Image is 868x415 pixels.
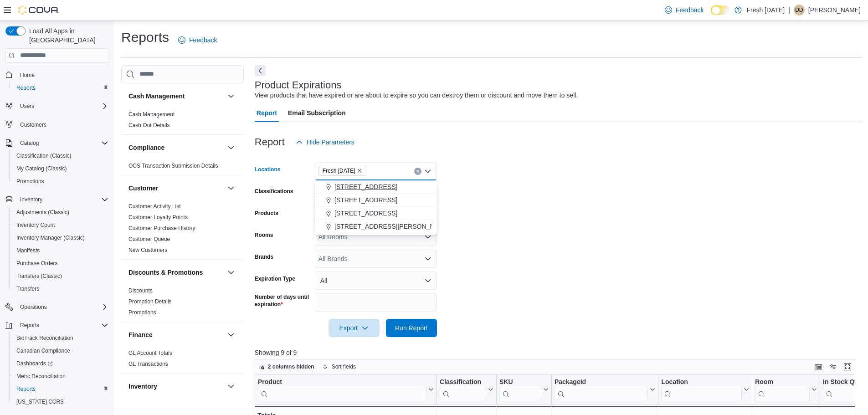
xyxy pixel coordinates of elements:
span: Inventory Manager (Classic) [16,234,85,241]
h3: Inventory [128,382,157,391]
p: | [788,5,790,15]
span: 2 columns hidden [268,363,314,370]
span: Cash Management [128,111,175,118]
a: Customer Activity List [128,203,181,210]
h3: Compliance [128,143,164,152]
a: Feedback [661,1,707,19]
span: Hide Parameters [307,138,354,147]
span: Adjustments (Classic) [16,209,69,216]
button: Inventory Count [9,219,112,231]
a: Promotion Details [128,298,172,305]
span: Customer Activity List [128,203,181,210]
span: Transfers (Classic) [16,272,62,280]
button: Hide Parameters [292,133,358,151]
a: OCS Transaction Submission Details [128,163,218,169]
span: Inventory Count [16,221,55,229]
button: Location [661,378,749,401]
span: Transfers [16,285,39,292]
h3: Report [255,137,285,148]
button: Compliance [128,143,224,152]
button: Customers [2,118,112,131]
span: Customer Queue [128,236,170,243]
span: Adjustments (Classic) [13,207,108,218]
button: Clear input [414,168,421,175]
span: Canadian Compliance [13,345,108,356]
span: Run Report [395,323,428,333]
button: Inventory [2,193,112,206]
a: Purchase Orders [13,258,62,269]
div: Compliance [121,160,244,175]
button: Next [255,65,266,76]
button: Home [2,68,112,82]
button: Inventory Manager (Classic) [9,231,112,244]
label: Classifications [255,188,293,195]
button: [STREET_ADDRESS] [315,194,437,207]
span: Purchase Orders [16,260,58,267]
a: Reports [13,82,39,93]
button: Display options [827,361,838,372]
div: Customer [121,201,244,259]
span: GL Account Totals [128,349,172,357]
span: Users [16,101,108,112]
span: My Catalog (Classic) [16,165,67,172]
span: Customer Loyalty Points [128,214,188,221]
a: Dashboards [9,357,112,370]
span: Home [20,72,35,79]
p: Showing 9 of 9 [255,348,862,357]
button: Catalog [2,137,112,149]
a: New Customers [128,247,167,253]
div: Room [755,378,810,386]
span: Cash Out Details [128,122,170,129]
button: Sort fields [319,361,360,372]
a: Home [16,70,38,81]
div: PackageId [555,378,648,386]
div: Finance [121,348,244,373]
a: [US_STATE] CCRS [13,396,67,407]
span: [STREET_ADDRESS] [334,182,397,191]
div: In Stock Qty [823,378,865,401]
span: Discounts [128,287,153,294]
a: Customer Queue [128,236,170,242]
label: Brands [255,253,273,261]
div: Room [755,378,810,401]
div: Location [661,378,742,401]
button: Export [329,319,380,337]
span: Users [20,102,34,110]
label: Rooms [255,231,273,239]
input: Dark Mode [711,5,730,15]
span: Transfers [13,283,108,294]
span: Inventory Manager (Classic) [13,232,108,243]
button: Transfers [9,282,112,295]
button: [STREET_ADDRESS] [315,207,437,220]
a: Transfers (Classic) [13,271,66,282]
button: Reports [16,320,43,331]
span: Promotions [128,309,156,316]
button: [STREET_ADDRESS] [315,180,437,194]
span: Reports [16,84,36,92]
button: Inventory [16,194,46,205]
span: Promotion Details [128,298,172,305]
button: Adjustments (Classic) [9,206,112,219]
h3: Cash Management [128,92,185,101]
span: Transfers (Classic) [13,271,108,282]
div: Package URL [555,378,648,401]
span: [STREET_ADDRESS] [334,209,397,218]
button: Users [16,101,38,112]
button: Finance [128,330,224,339]
button: Open list of options [424,233,431,241]
label: Number of days until expiration [255,293,311,308]
span: BioTrack Reconciliation [16,334,73,342]
button: Catalog [16,138,42,149]
a: BioTrack Reconciliation [13,333,77,343]
span: Classification (Classic) [16,152,72,159]
a: Manifests [13,245,43,256]
button: Close list of options [424,168,431,175]
button: Inventory [128,382,224,391]
span: Home [16,69,108,81]
span: Catalog [20,139,39,147]
a: Discounts [128,287,153,294]
span: Reports [16,320,108,331]
h3: Finance [128,330,153,339]
span: Feedback [676,5,704,15]
span: Metrc Reconciliation [16,373,66,380]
